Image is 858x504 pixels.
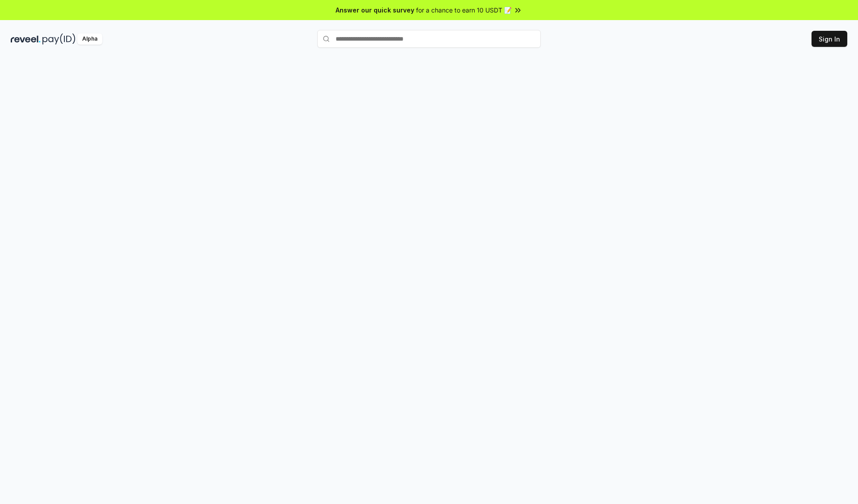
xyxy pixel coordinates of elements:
img: pay_id [42,33,76,45]
span: Answer our quick survey [336,5,414,15]
img: reveel_dark [11,33,41,45]
button: Sign In [812,31,847,47]
span: for a chance to earn 10 USDT 📝 [416,5,512,15]
div: Alpha [77,33,102,45]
